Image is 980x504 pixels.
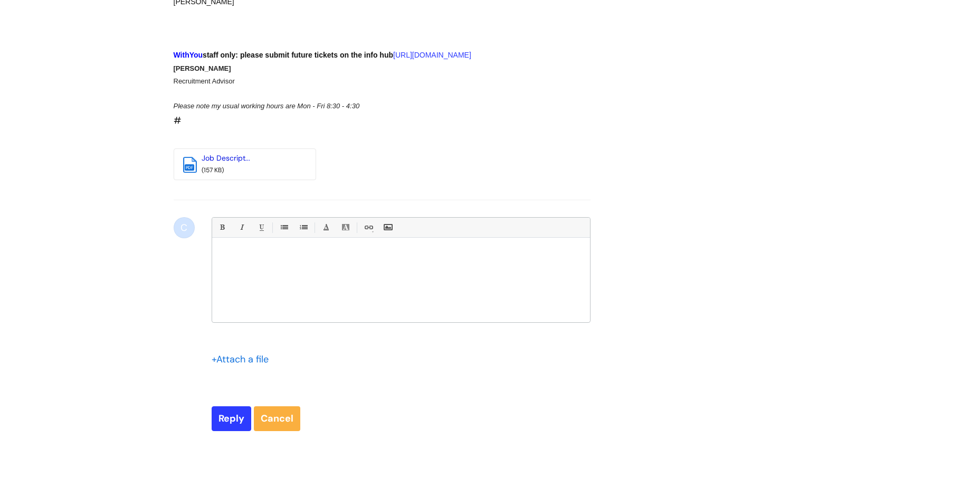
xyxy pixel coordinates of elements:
[277,221,290,234] a: • Unordered List (Ctrl-Shift-7)
[319,221,332,234] a: Font Color
[215,221,229,234] a: Bold (Ctrl-B)
[339,221,352,234] a: Back Color
[174,64,231,72] b: [PERSON_NAME]
[174,75,553,87] div: Recruitment Advisor
[202,153,250,163] a: Job Descript...
[174,217,195,238] div: C
[235,221,248,234] a: Italic (Ctrl-I)
[202,165,286,176] div: (157 KB)
[381,221,394,234] a: Insert Image...
[393,51,471,59] a: [URL][DOMAIN_NAME]
[212,406,251,431] input: Reply
[174,51,394,59] strong: staff only: please submit future tickets on the info hub
[361,221,375,234] a: Link
[297,221,310,234] a: 1. Ordered List (Ctrl-Shift-8)
[254,221,268,234] a: Underline(Ctrl-U)
[254,406,300,431] a: Cancel
[212,351,275,368] div: Attach a file
[185,164,195,171] span: pdf
[174,51,203,59] span: WithYou
[174,102,360,110] em: Please note my usual working hours are Mon - Fri 8:30 - 4:30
